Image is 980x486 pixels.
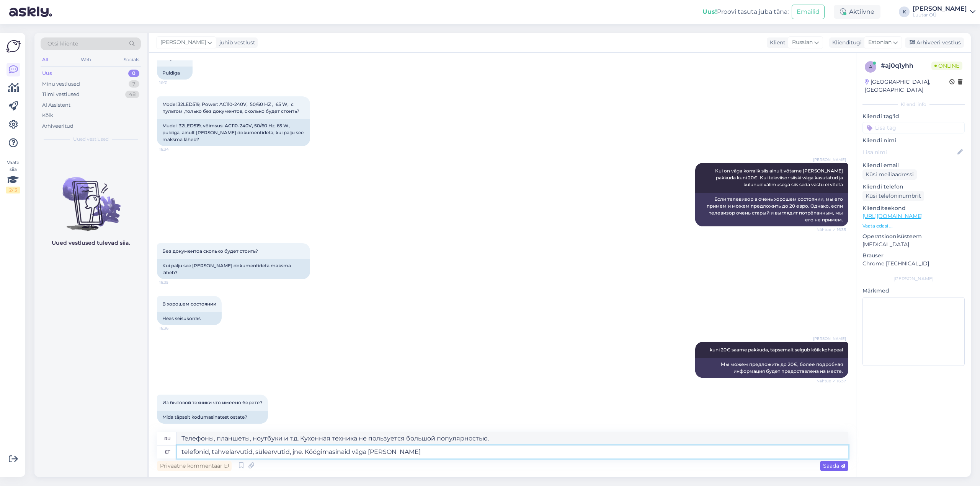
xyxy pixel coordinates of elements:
[42,122,73,130] div: Arhiveeritud
[6,187,20,193] div: 2 / 3
[869,64,872,70] span: a
[868,38,892,47] span: Estonian
[710,347,843,353] span: kuni 20€ saame pakkuda, täpsemalt selgub kõik kohapeal
[157,312,222,325] div: Heas seisukorras
[42,70,52,77] div: Uus
[162,101,299,114] span: Model:32LED519, Power: AC110-240V, 50/60 HZ , 65 W, с пультом ,только без документов, сколько буд...
[813,336,846,341] span: [PERSON_NAME]
[913,6,975,18] a: [PERSON_NAME]Luutar OÜ
[42,80,80,88] div: Minu vestlused
[125,91,139,98] div: 48
[177,432,848,445] textarea: Телефоны, планшеты, ноутбуки и т.д. Кухонная техника не пользуется большой популярностью.
[177,445,848,458] textarea: telefonid, tahvelarvutid, sülearvutid, jne. Köögimasinaid väga [PERSON_NAME]
[817,378,846,384] span: Nähtud ✓ 16:37
[159,424,188,430] span: 16:37
[164,432,171,445] div: ru
[862,112,965,120] p: Kliendi tag'id
[6,159,20,193] div: Vaata siia
[862,223,965,229] p: Vaata edasi ...
[862,122,965,133] input: Lisa tag
[829,39,862,47] div: Klienditugi
[862,191,924,201] div: Küsi telefoninumbrit
[862,161,965,169] p: Kliendi email
[157,461,232,471] div: Privaatne kommentaar
[881,61,931,70] div: # aj0q1yhh
[42,91,80,98] div: Tiimi vestlused
[157,411,268,424] div: Mida täpselt kodumasinatest ostate?
[813,157,846,163] span: [PERSON_NAME]
[162,400,263,405] span: Из бытовой техники что имеено берете?
[931,62,962,70] span: Online
[165,445,170,458] div: et
[52,239,130,247] p: Uued vestlused tulevad siia.
[157,119,310,146] div: Mudel: 32LED519, võimsus: AC110-240V, 50/60 Hz, 65 W, puldiga, ainult [PERSON_NAME] dokumentideta...
[715,168,844,187] span: Kui on väga korralik siis ainult võtame [PERSON_NAME] pakkuda kuni 20€. Kui televiisor siiski väg...
[792,5,825,19] button: Emailid
[767,39,786,47] div: Klient
[695,193,848,226] div: Если телевизор в очень хорошем состоянии, мы его примем и можем предложить до 20 евро. Однако, ес...
[42,112,53,119] div: Kõik
[862,252,965,260] p: Brauser
[899,7,910,17] div: K
[159,146,188,152] span: 16:34
[79,55,93,65] div: Web
[862,275,965,282] div: [PERSON_NAME]
[862,101,965,108] div: Kliendi info
[862,260,965,268] p: Chrome [TECHNICAL_ID]
[157,259,310,279] div: Kui palju see [PERSON_NAME] dokumentideta maksma läheb?
[862,287,965,295] p: Märkmed
[905,37,964,48] div: Arhiveeri vestlus
[862,241,965,249] p: [MEDICAL_DATA]
[913,6,967,12] div: [PERSON_NAME]
[913,12,967,18] div: Luutar OÜ
[160,38,206,47] span: [PERSON_NAME]
[792,38,813,47] span: Russian
[862,213,923,219] a: [URL][DOMAIN_NAME]
[128,70,139,77] div: 0
[702,7,789,16] div: Proovi tasuta juba täna:
[817,227,846,232] span: Nähtud ✓ 16:35
[162,248,258,254] span: Без документоа сколько будет стоить?
[47,40,78,48] span: Otsi kliente
[695,358,848,378] div: Мы можем предложить до 20€, более подробная информация будет предоставлена ​​на месте.
[862,204,965,212] p: Klienditeekond
[73,136,109,143] span: Uued vestlused
[823,462,845,469] span: Saada
[41,55,49,65] div: All
[862,169,917,180] div: Küsi meiliaadressi
[162,301,216,307] span: В хорошем состоянии
[865,78,949,94] div: [GEOGRAPHIC_DATA], [GEOGRAPHIC_DATA]
[34,163,147,232] img: No chats
[159,325,188,331] span: 16:36
[862,183,965,191] p: Kliendi telefon
[216,39,255,47] div: juhib vestlust
[862,232,965,241] p: Operatsioonisüsteem
[122,55,141,65] div: Socials
[863,148,956,156] input: Lisa nimi
[6,39,21,54] img: Askly Logo
[702,8,717,15] b: Uus!
[42,101,70,109] div: AI Assistent
[159,80,188,86] span: 16:31
[159,280,188,285] span: 16:35
[157,67,193,80] div: Puldiga
[834,5,880,19] div: Aktiivne
[862,137,965,145] p: Kliendi nimi
[129,80,139,88] div: 7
